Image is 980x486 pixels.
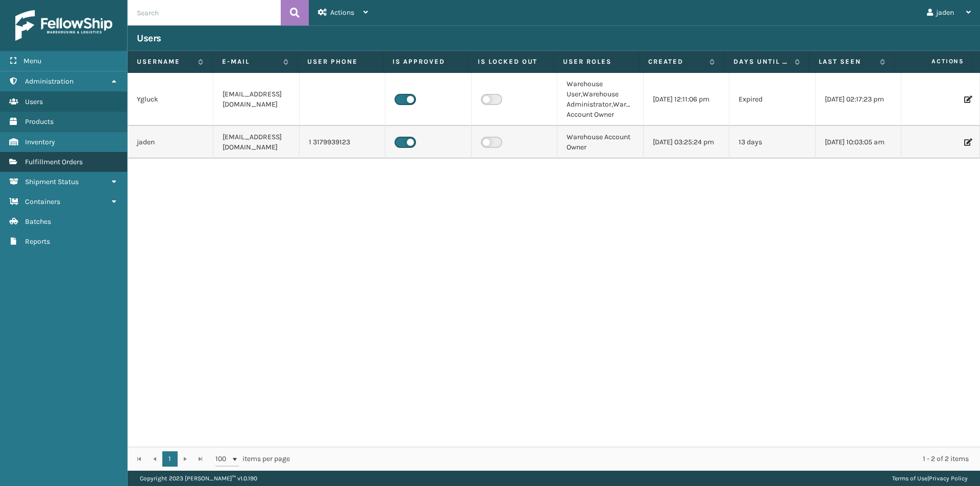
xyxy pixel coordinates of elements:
label: Last Seen [819,57,875,66]
label: E-mail [222,57,278,66]
span: Shipment Status [25,177,79,186]
span: Menu [23,57,41,65]
td: [DATE] 03:25:24 pm [644,126,729,159]
p: Copyright 2023 [PERSON_NAME]™ v 1.0.190 [140,471,257,486]
span: Batches [25,217,51,226]
i: Edit [964,96,970,103]
span: Users [25,97,43,106]
span: Reports [25,237,50,246]
label: User Roles [563,57,629,66]
span: Administration [25,77,73,86]
a: Terms of Use [892,475,927,482]
span: 100 [215,454,231,464]
span: Products [25,117,54,126]
td: [EMAIL_ADDRESS][DOMAIN_NAME] [213,73,299,126]
img: logo [15,10,112,41]
span: Actions [898,53,970,70]
td: jaden [128,126,213,159]
label: User phone [307,57,374,66]
h3: Users [137,32,161,44]
label: Username [137,57,193,66]
td: [DATE] 12:11:06 pm [644,73,729,126]
td: [DATE] 02:17:23 pm [816,73,901,126]
td: Expired [729,73,815,126]
div: 1 - 2 of 2 items [304,454,969,464]
label: Is Approved [393,57,459,66]
td: [EMAIL_ADDRESS][DOMAIN_NAME] [213,126,299,159]
span: Containers [25,197,60,206]
i: Edit [964,139,970,146]
td: Warehouse User,Warehouse Administrator,Warehouse Account Owner [557,73,643,126]
span: Fulfillment Orders [25,158,83,166]
span: Actions [330,8,354,17]
div: | [892,471,968,486]
label: Is Locked Out [478,57,544,66]
span: items per page [215,451,290,467]
td: Ygluck [128,73,213,126]
td: [DATE] 10:03:05 am [816,126,901,159]
label: Created [648,57,704,66]
td: 13 days [729,126,815,159]
a: Privacy Policy [929,475,968,482]
span: Inventory [25,138,55,146]
a: 1 [162,451,178,467]
td: Warehouse Account Owner [557,126,643,159]
label: Days until password expires [733,57,790,66]
td: 1 3179939123 [300,126,385,159]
